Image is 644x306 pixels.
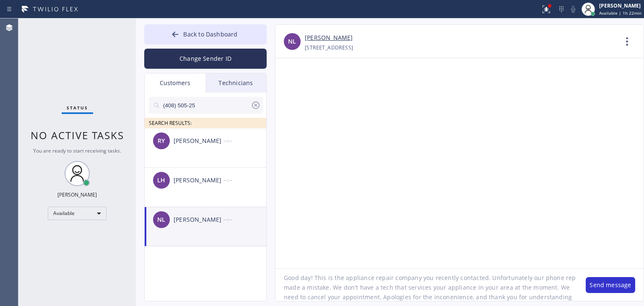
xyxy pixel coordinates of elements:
textarea: Good day! This is the appliance repair company you recently contacted. Unfortunately our phone re... [275,269,577,301]
div: [PERSON_NAME] [174,176,223,185]
span: SEARCH RESULTS: [149,119,192,127]
button: Back to Dashboard [144,24,267,44]
span: No active tasks [31,128,124,142]
button: Mute [567,3,579,15]
span: Back to Dashboard [183,30,237,38]
div: [STREET_ADDRESS] [305,43,353,52]
input: Search [162,97,251,114]
span: You are ready to start receiving tasks. [33,147,121,154]
span: Available | 1h 22min [599,10,641,16]
div: --:-- [223,136,267,145]
div: [PERSON_NAME] [599,2,641,9]
div: [PERSON_NAME] [57,191,97,198]
div: [PERSON_NAME] [174,136,223,146]
div: Technicians [205,73,266,93]
button: Send message [586,277,635,293]
div: [PERSON_NAME] [174,215,223,225]
div: Available [48,207,106,220]
span: RY [158,136,165,146]
span: Status [67,105,88,111]
div: Customers [145,73,205,93]
div: --:-- [223,175,267,185]
span: NL [157,215,165,225]
button: Change Sender ID [144,49,267,69]
a: [PERSON_NAME] [305,33,353,43]
span: LH [157,176,165,185]
span: NL [288,37,296,47]
div: --:-- [223,215,267,224]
